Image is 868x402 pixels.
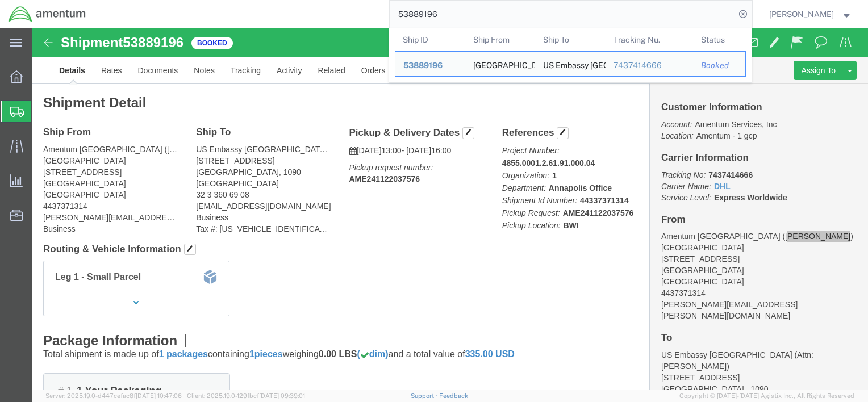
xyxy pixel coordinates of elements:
span: Client: 2025.19.0-129fbcf [187,392,305,399]
th: Ship ID [395,28,465,51]
th: Ship From [465,28,535,51]
div: Amentum Annapolis Junction [473,52,527,76]
span: [DATE] 09:39:01 [259,392,305,399]
th: Status [693,28,746,51]
a: Support [411,392,439,399]
table: Search Results [395,28,752,82]
div: Booked [701,60,737,72]
span: [DATE] 10:47:06 [136,392,182,399]
div: US Embassy Vienna [543,52,598,76]
span: Server: 2025.19.0-d447cefac8f [45,392,182,399]
div: 53889196 [403,60,457,72]
iframe: FS Legacy Container [32,28,868,390]
div: 7437414666 [613,60,685,72]
img: logo [8,6,86,23]
span: 53889196 [403,61,443,70]
th: Tracking Nu. [605,28,693,51]
span: Isabel Hermosillo [769,8,834,20]
span: Copyright © [DATE]-[DATE] Agistix Inc., All Rights Reserved [679,391,854,401]
button: [PERSON_NAME] [769,7,853,21]
th: Ship To [535,28,606,51]
a: Feedback [439,392,468,399]
input: Search for shipment number, reference number [390,1,735,28]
